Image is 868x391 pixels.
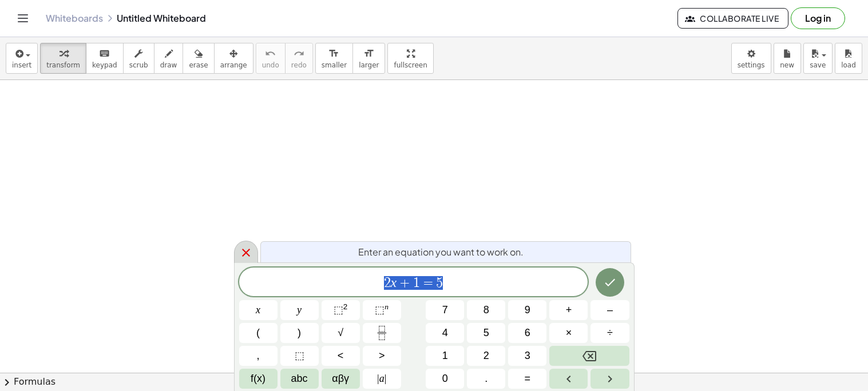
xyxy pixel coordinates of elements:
[334,304,343,316] span: ⬚
[239,300,278,320] button: x
[363,323,401,343] button: Fraction
[387,43,433,74] button: fullscreen
[596,268,624,297] button: Done
[508,346,546,366] button: 3
[322,300,360,320] button: Squared
[426,346,464,366] button: 1
[343,302,348,311] sup: 2
[442,371,448,386] span: 0
[46,13,103,24] a: Whiteboards
[298,325,301,341] span: )
[363,346,401,366] button: Greater than
[363,369,401,389] button: Absolute value
[92,61,117,69] span: keypad
[508,323,546,343] button: 6
[6,43,38,74] button: insert
[590,369,629,389] button: Right arrow
[483,348,489,364] span: 2
[214,43,253,74] button: arrange
[315,43,353,74] button: format_sizesmaller
[467,369,505,389] button: .
[295,348,304,364] span: ⬚
[332,371,349,386] span: αβγ
[420,276,437,290] span: =
[525,302,530,318] span: 9
[322,61,347,69] span: smaller
[256,43,286,74] button: undoundo
[239,369,278,389] button: Functions
[483,325,489,341] span: 5
[841,61,856,69] span: load
[391,275,397,290] var: x
[385,302,389,311] sup: n
[607,302,613,318] span: –
[86,43,124,74] button: keyboardkeypad
[262,61,279,69] span: undo
[738,61,765,69] span: settings
[359,61,379,69] span: larger
[220,61,247,69] span: arrange
[291,371,308,386] span: abc
[590,300,629,320] button: Minus
[590,323,629,343] button: Divide
[363,300,401,320] button: Superscript
[436,276,443,290] span: 5
[442,325,448,341] span: 4
[426,369,464,389] button: 0
[677,8,788,29] button: Collaborate Live
[239,346,278,366] button: ,
[442,302,448,318] span: 7
[687,13,779,23] span: Collaborate Live
[377,371,386,386] span: a
[566,302,572,318] span: +
[160,61,177,69] span: draw
[256,302,260,318] span: x
[810,61,826,69] span: save
[384,276,391,290] span: 2
[467,323,505,343] button: 5
[40,43,86,74] button: transform
[549,369,588,389] button: Left arrow
[525,371,531,386] span: =
[375,304,385,316] span: ⬚
[280,323,319,343] button: )
[358,245,524,259] span: Enter an equation you want to work on.
[397,276,413,290] span: +
[426,300,464,320] button: 7
[508,369,546,389] button: Equals
[12,61,31,69] span: insert
[377,373,379,384] span: |
[508,300,546,320] button: 9
[280,300,319,320] button: y
[294,47,304,61] i: redo
[280,346,319,366] button: Placeholder
[835,43,862,74] button: load
[549,323,588,343] button: Times
[99,47,110,61] i: keyboard
[442,348,448,364] span: 1
[280,369,319,389] button: Alphabet
[183,43,214,74] button: erase
[46,61,80,69] span: transform
[394,61,427,69] span: fullscreen
[154,43,184,74] button: draw
[413,276,420,290] span: 1
[123,43,154,74] button: scrub
[731,43,771,74] button: settings
[352,43,385,74] button: format_sizelarger
[566,325,572,341] span: ×
[251,371,265,386] span: f(x)
[189,61,208,69] span: erase
[774,43,801,74] button: new
[467,346,505,366] button: 2
[338,325,343,341] span: √
[385,373,387,384] span: |
[426,323,464,343] button: 4
[297,302,302,318] span: y
[14,9,32,27] button: Toggle navigation
[322,323,360,343] button: Square root
[549,346,629,366] button: Backspace
[363,47,374,61] i: format_size
[129,61,148,69] span: scrub
[322,346,360,366] button: Less than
